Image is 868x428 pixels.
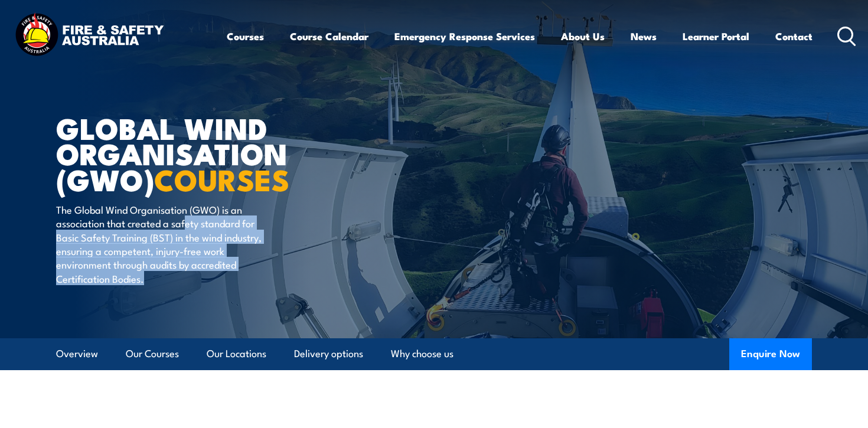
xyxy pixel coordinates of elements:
a: Course Calendar [290,21,368,52]
a: Our Courses [126,338,179,370]
a: About Us [561,21,605,52]
a: Emergency Response Services [394,21,535,52]
a: Our Locations [207,338,266,370]
p: The Global Wind Organisation (GWO) is an association that created a safety standard for Basic Saf... [56,202,272,285]
a: Contact [775,21,812,52]
button: Enquire Now [729,338,812,370]
a: Overview [56,338,98,370]
a: News [631,21,657,52]
a: Learner Portal [683,21,749,52]
h1: Global Wind Organisation (GWO) [56,115,348,191]
a: Why choose us [391,338,453,370]
a: Delivery options [294,338,363,370]
a: Courses [227,21,264,52]
strong: COURSES [154,156,289,201]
